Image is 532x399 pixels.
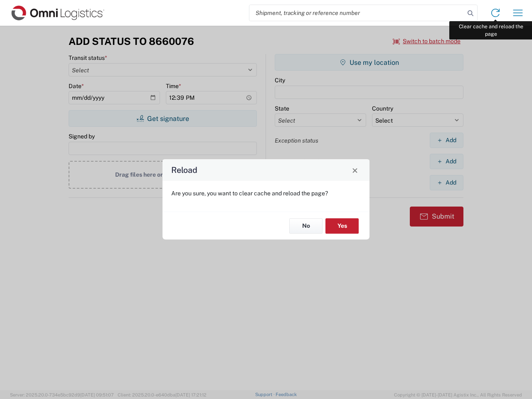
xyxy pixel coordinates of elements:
button: No [289,218,323,234]
button: Yes [325,218,359,234]
p: Are you sure, you want to clear cache and reload the page? [171,190,361,197]
input: Shipment, tracking or reference number [249,5,465,21]
h4: Reload [171,164,197,176]
button: Close [349,164,361,176]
